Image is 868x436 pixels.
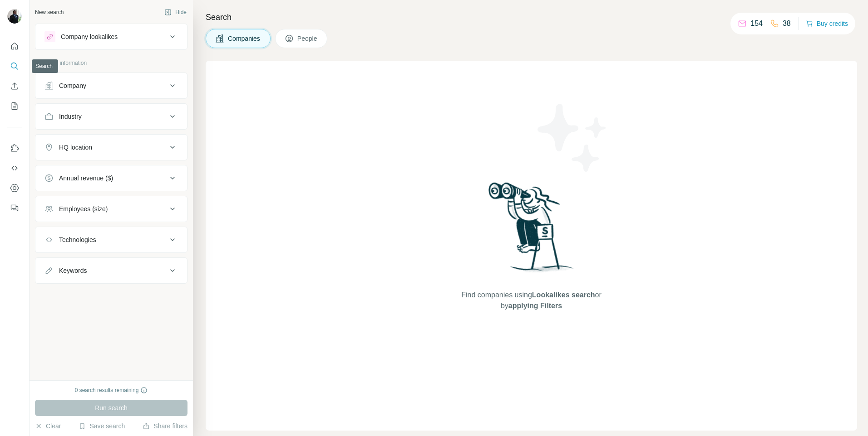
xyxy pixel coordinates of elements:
[35,260,187,281] button: Keywords
[7,200,22,216] button: Feedback
[484,180,579,281] img: Surfe Illustration - Woman searching with binoculars
[7,9,22,24] img: Avatar
[35,59,187,67] p: Company information
[59,143,92,152] div: HQ location
[79,421,125,431] button: Save search
[75,386,148,394] div: 0 search results remaining
[508,302,562,310] span: applying Filters
[35,229,187,251] button: Technologies
[35,167,187,189] button: Annual revenue ($)
[59,174,113,183] div: Annual revenue ($)
[532,291,595,299] span: Lookalikes search
[59,81,86,90] div: Company
[143,421,187,431] button: Share filters
[35,26,187,48] button: Company lookalikes
[59,266,87,275] div: Keywords
[7,180,22,196] button: Dashboard
[7,140,22,156] button: Use Surfe on LinkedIn
[7,58,22,74] button: Search
[228,34,261,43] span: Companies
[61,32,118,41] div: Company lookalikes
[7,160,22,176] button: Use Surfe API
[59,235,96,244] div: Technologies
[35,106,187,127] button: Industry
[7,78,22,94] button: Enrich CSV
[297,34,318,43] span: People
[532,97,613,179] img: Surfe Illustration - Stars
[750,18,763,29] p: 154
[35,198,187,220] button: Employees (size)
[783,18,791,29] p: 38
[158,5,193,19] button: Hide
[35,8,64,16] div: New search
[35,75,187,97] button: Company
[35,421,61,431] button: Clear
[59,112,82,121] div: Industry
[806,17,848,30] button: Buy credits
[35,136,187,158] button: HQ location
[459,290,604,311] span: Find companies using or by
[7,38,22,54] button: Quick start
[206,11,857,24] h4: Search
[59,204,108,213] div: Employees (size)
[7,98,22,114] button: My lists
